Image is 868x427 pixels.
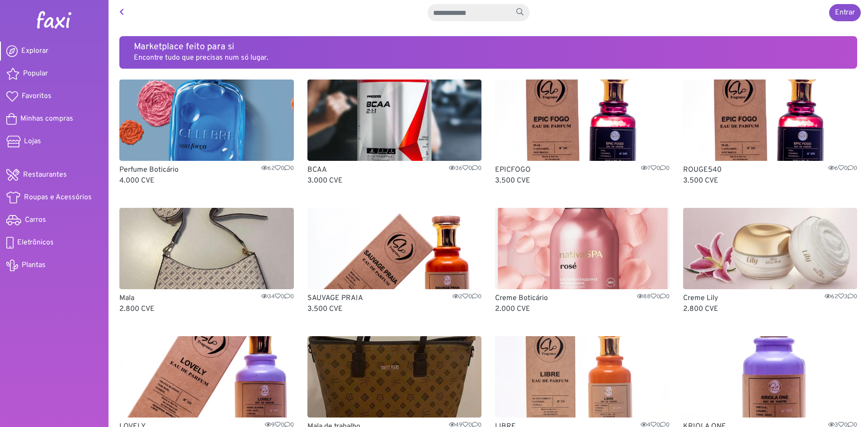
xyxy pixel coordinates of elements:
[495,80,670,161] img: EPICFOGO
[307,164,482,175] p: BCAA
[24,136,41,147] span: Lojas
[119,304,294,314] p: 2.800 CVE
[261,293,294,301] span: 34 0 0
[683,336,858,418] img: KRIOLA ONE
[119,208,294,314] a: Mala Mala3400 2.800 CVE
[119,175,294,186] p: 4.000 CVE
[21,46,48,56] span: Explorar
[119,208,294,289] img: Mala
[495,304,670,314] p: 2.000 CVE
[307,304,482,314] p: 3.500 CVE
[495,208,670,289] img: Creme Boticário
[495,293,670,304] p: Creme Boticário
[134,42,843,52] h5: Marketplace feito para si
[683,208,858,289] img: Creme Lily
[17,237,54,248] span: Eletrônicos
[683,80,858,161] img: ROUGE540
[495,80,670,186] a: EPICFOGO EPICFOGO700 3.500 CVE
[683,304,858,314] p: 2.800 CVE
[453,293,481,301] span: 2 0 0
[495,164,670,175] p: EPICFOGO
[449,164,481,173] span: 36 0 0
[24,192,92,203] span: Roupas e Acessórios
[22,260,46,271] span: Plantas
[683,208,858,314] a: Creme Lily Creme Lily6230 2.800 CVE
[829,4,861,21] a: Entrar
[119,80,294,161] img: Perfume Boticário
[828,164,857,173] span: 6 0 0
[23,68,48,79] span: Popular
[25,215,46,225] span: Carros
[119,336,294,418] img: LOVELY
[683,80,858,186] a: ROUGE540 ROUGE540600 3.500 CVE
[119,293,294,304] p: Mala
[23,169,67,180] span: Restaurantes
[307,175,482,186] p: 3.000 CVE
[119,80,294,186] a: Perfume Boticário Perfume Boticário6200 4.000 CVE
[683,175,858,186] p: 3.500 CVE
[495,208,670,314] a: Creme Boticário Creme Boticário8800 2.000 CVE
[683,164,858,175] p: ROUGE540
[261,164,294,173] span: 62 0 0
[134,52,843,63] p: Encontre tudo que precisas num só lugar.
[22,91,52,102] span: Favoritos
[683,293,858,304] p: Creme Lily
[307,293,482,304] p: SAUVAGE PRAIA
[119,164,294,175] p: Perfume Boticário
[825,293,857,301] span: 62 3 0
[495,336,670,418] img: LIBRE
[307,208,482,289] img: SAUVAGE PRAIA
[20,113,73,124] span: Minhas compras
[307,208,482,314] a: SAUVAGE PRAIA SAUVAGE PRAIA200 3.500 CVE
[637,293,670,301] span: 88 0 0
[495,175,670,186] p: 3.500 CVE
[307,336,482,418] img: Mala de trabalho
[641,164,670,173] span: 7 0 0
[307,80,482,161] img: BCAA
[307,80,482,186] a: BCAA BCAA3600 3.000 CVE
